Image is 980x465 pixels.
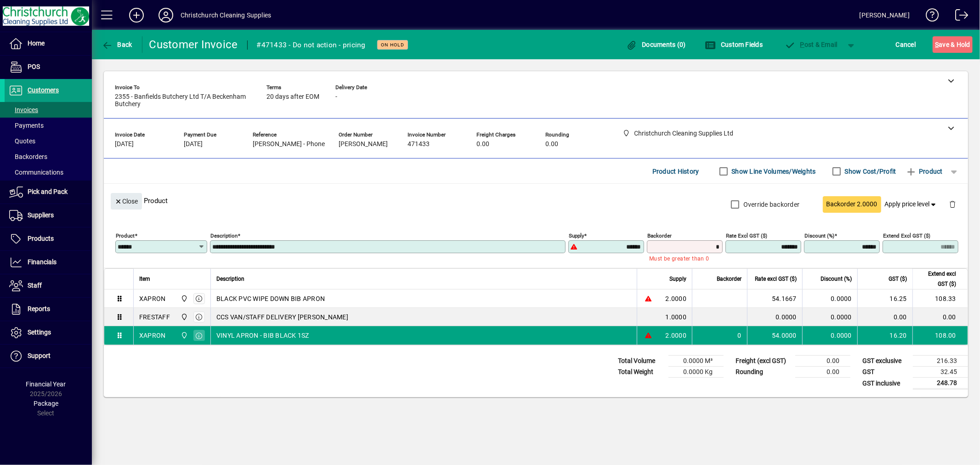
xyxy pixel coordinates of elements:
[339,141,388,148] span: [PERSON_NAME]
[92,36,142,53] app-page-header-button: Back
[795,356,850,367] td: 0.00
[827,199,878,209] span: Backorder 2.0000
[933,36,973,53] button: Save & Hold
[28,235,54,242] span: Products
[139,331,166,340] div: XAPRON
[885,199,938,209] span: Apply price level
[649,163,703,180] button: Product History
[108,197,144,205] app-page-header-button: Close
[149,37,238,52] div: Customer Invoice
[913,378,968,389] td: 248.78
[28,352,51,359] span: Support
[918,269,956,289] span: Extend excl GST ($)
[894,36,918,53] button: Cancel
[139,294,166,303] div: XAPRON
[9,122,44,129] span: Payments
[666,331,687,340] span: 2.0000
[858,378,913,389] td: GST inclusive
[613,356,668,367] td: Total Volume
[28,211,54,219] span: Suppliers
[5,32,92,55] a: Home
[5,118,92,133] a: Payments
[9,153,47,160] span: Backorders
[889,274,907,284] span: GST ($)
[753,294,797,303] div: 54.1667
[9,169,63,176] span: Communications
[5,298,92,321] a: Reports
[5,321,92,344] a: Settings
[116,232,135,239] mat-label: Product
[569,232,584,239] mat-label: Supply
[731,367,795,378] td: Rounding
[858,367,913,378] td: GST
[755,274,797,284] span: Rate excl GST ($)
[896,37,916,52] span: Cancel
[795,367,850,378] td: 0.00
[666,294,687,303] span: 2.0000
[912,308,968,326] td: 0.00
[649,253,715,263] mat-error: Must be greater than 0
[5,164,92,180] a: Communications
[210,232,238,239] mat-label: Description
[184,141,203,148] span: [DATE]
[5,274,92,297] a: Staff
[9,137,35,145] span: Quotes
[919,2,939,32] a: Knowledge Base
[668,367,724,378] td: 0.0000 Kg
[857,326,912,345] td: 16.20
[34,400,58,407] span: Package
[935,41,939,48] span: S
[753,312,797,322] div: 0.0000
[5,133,92,149] a: Quotes
[780,36,842,53] button: Post & Email
[5,181,92,204] a: Pick and Pack
[613,367,668,378] td: Total Weight
[912,289,968,308] td: 108.33
[545,141,558,148] span: 0.00
[178,294,189,304] span: Christchurch Cleaning Supplies Ltd
[941,200,963,208] app-page-header-button: Delete
[666,312,687,322] span: 1.0000
[216,294,325,303] span: BLACK PVC WIPE DOWN BIB APRON
[843,167,896,176] label: Show Cost/Profit
[742,200,800,209] label: Override backorder
[28,282,42,289] span: Staff
[753,331,797,340] div: 54.0000
[5,251,92,274] a: Financials
[9,106,38,113] span: Invoices
[647,232,672,239] mat-label: Backorder
[28,329,51,336] span: Settings
[257,38,366,52] div: #471433 - Do not action - pricing
[181,8,271,23] div: Christchurch Cleaning Supplies
[99,36,135,53] button: Back
[104,184,968,217] div: Product
[5,56,92,79] a: POS
[114,194,138,209] span: Close
[823,196,881,213] button: Backorder 2.0000
[935,37,970,52] span: ave & Hold
[28,86,59,94] span: Customers
[28,40,45,47] span: Home
[668,356,724,367] td: 0.0000 M³
[216,274,244,284] span: Description
[28,63,40,70] span: POS
[948,2,969,32] a: Logout
[408,141,430,148] span: 471433
[858,356,913,367] td: GST exclusive
[912,326,968,345] td: 108.00
[111,193,142,210] button: Close
[5,102,92,118] a: Invoices
[28,188,68,195] span: Pick and Pack
[883,232,930,239] mat-label: Extend excl GST ($)
[669,274,686,284] span: Supply
[626,41,686,48] span: Documents (0)
[28,305,50,312] span: Reports
[881,196,942,213] button: Apply price level
[5,227,92,250] a: Products
[266,93,319,101] span: 20 days after EOM
[913,356,968,367] td: 216.33
[717,274,742,284] span: Backorder
[860,8,910,23] div: [PERSON_NAME]
[913,367,968,378] td: 32.45
[115,141,134,148] span: [DATE]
